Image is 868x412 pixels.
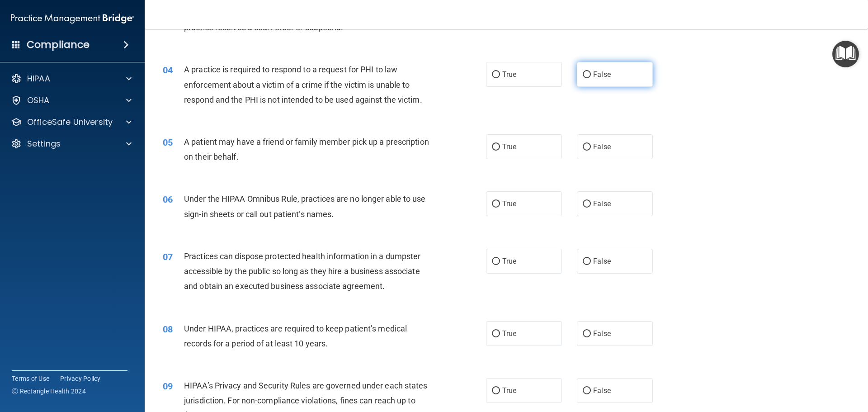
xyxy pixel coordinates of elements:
[492,201,500,208] input: True
[184,65,422,104] span: A practice is required to respond to a request for PHI to law enforcement about a victim of a cri...
[593,257,611,265] span: False
[184,137,429,161] span: A patient may have a friend or family member pick up a prescription on their behalf.
[583,201,591,208] input: False
[492,258,500,265] input: True
[184,194,426,218] span: Under the HIPAA Omnibus Rule, practices are no longer able to use sign-in sheets or call out pati...
[502,142,516,151] span: True
[163,251,173,262] span: 07
[593,386,611,395] span: False
[502,199,516,208] span: True
[583,388,591,394] input: False
[492,331,500,337] input: True
[27,117,113,128] p: OfficeSafe University
[492,71,500,78] input: True
[27,73,50,84] p: HIPAA
[11,138,132,149] a: Settings
[163,381,173,392] span: 09
[184,251,420,291] span: Practices can dispose protected health information in a dumpster accessible by the public so long...
[11,117,132,128] a: OfficeSafe University
[583,331,591,337] input: False
[163,137,173,148] span: 05
[492,144,500,151] input: True
[583,71,591,78] input: False
[12,387,86,396] span: Ⓒ Rectangle Health 2024
[184,324,407,348] span: Under HIPAA, practices are required to keep patient’s medical records for a period of at least 10...
[27,95,50,106] p: OSHA
[163,194,173,205] span: 06
[11,95,132,106] a: OSHA
[593,329,611,338] span: False
[27,138,61,149] p: Settings
[593,142,611,151] span: False
[502,70,516,79] span: True
[832,41,859,67] button: Open Resource Center
[11,9,134,28] img: PMB logo
[502,386,516,395] span: True
[11,73,132,84] a: HIPAA
[492,388,500,394] input: True
[12,374,49,383] a: Terms of Use
[583,258,591,265] input: False
[163,65,173,76] span: 04
[593,70,611,79] span: False
[27,38,90,51] h4: Compliance
[593,199,611,208] span: False
[163,324,173,335] span: 08
[60,374,101,383] a: Privacy Policy
[583,144,591,151] input: False
[502,329,516,338] span: True
[502,257,516,265] span: True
